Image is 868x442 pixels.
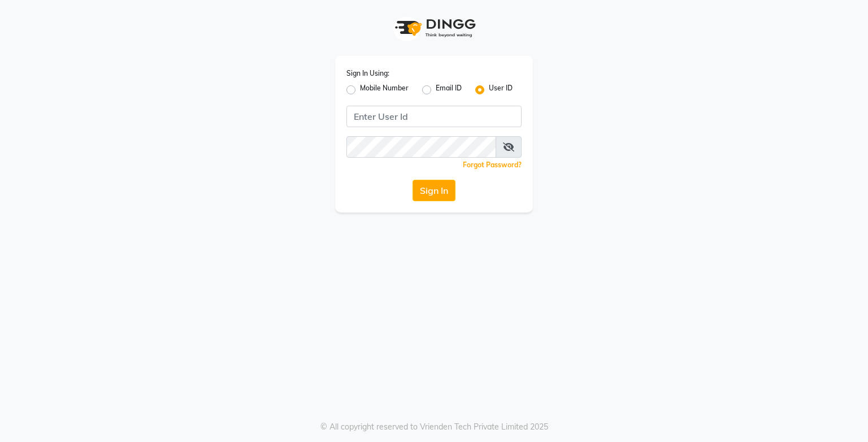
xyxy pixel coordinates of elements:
input: Username [346,106,522,127]
button: Sign In [413,180,455,201]
label: Sign In Using: [346,68,389,79]
label: Email ID [436,83,462,97]
img: logo1.svg [389,11,479,45]
label: User ID [489,83,513,97]
input: Username [346,136,496,158]
a: Forgot Password? [463,161,522,169]
label: Mobile Number [360,83,409,97]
